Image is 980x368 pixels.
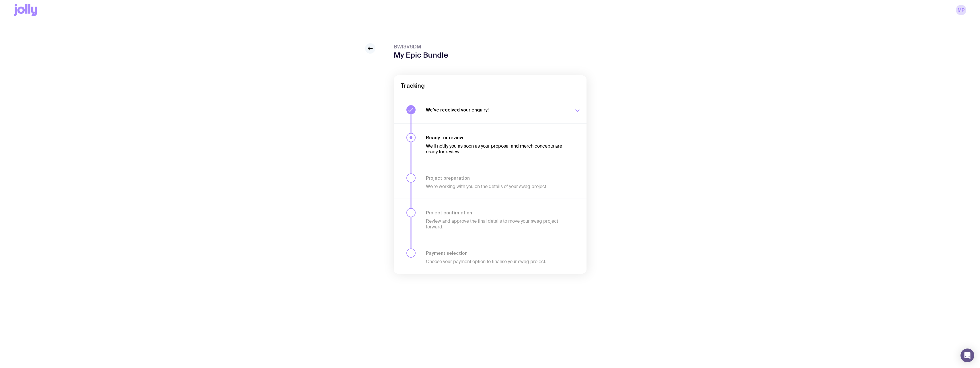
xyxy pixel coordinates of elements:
[426,184,567,189] p: We’re working with you on the details of your swag project.
[394,43,448,50] span: BWI3V6DM
[960,349,974,362] div: Open Intercom Messenger
[394,51,448,59] h1: My Epic Bundle
[426,135,567,140] h3: Ready for review
[394,96,587,124] button: We’ve received your enquiry!
[426,175,567,181] h3: Project preparation
[426,250,567,256] h3: Payment selection
[956,5,966,15] a: MP
[426,259,567,265] p: Choose your payment option to finalise your swag project.
[426,143,567,155] p: We’ll notify you as soon as your proposal and merch concepts are ready for review.
[426,218,567,230] p: Review and approve the final details to move your swag project forward.
[426,210,567,216] h3: Project confirmation
[426,107,567,113] h3: We’ve received your enquiry!
[401,82,580,89] h2: Tracking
